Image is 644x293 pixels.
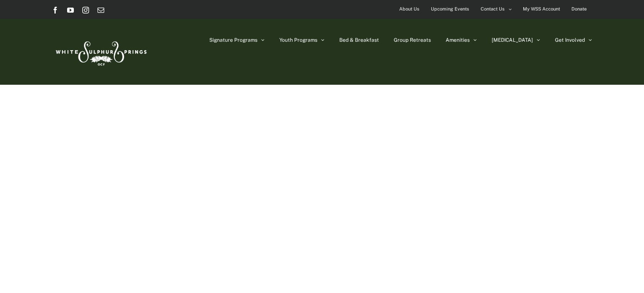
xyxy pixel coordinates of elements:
img: White Sulphur Springs Logo [52,32,149,72]
span: My WSS Account [523,3,560,15]
span: Contact Us [481,3,505,15]
span: About Us [399,3,419,15]
span: Donate [571,3,587,15]
span: Youth Programs [279,38,317,43]
a: YouTube [67,7,74,13]
a: Signature Programs [209,19,265,61]
span: Group Retreats [394,38,431,43]
a: Group Retreats [394,19,431,61]
a: Get Involved [555,19,592,61]
nav: Main Menu [209,19,592,61]
a: Email [97,7,104,13]
span: Bed & Breakfast [339,38,379,43]
span: [MEDICAL_DATA] [492,38,533,43]
span: Signature Programs [209,38,257,43]
a: Youth Programs [279,19,325,61]
span: Amenities [446,38,470,43]
span: Get Involved [555,38,585,43]
span: Upcoming Events [431,3,469,15]
a: [MEDICAL_DATA] [492,19,540,61]
a: Instagram [82,7,89,13]
a: Facebook [52,7,59,13]
a: Bed & Breakfast [339,19,379,61]
a: Amenities [446,19,477,61]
